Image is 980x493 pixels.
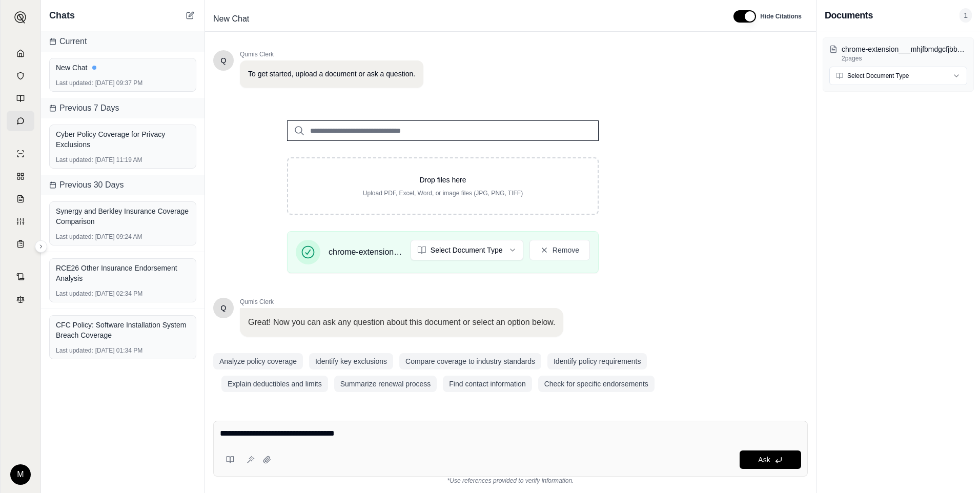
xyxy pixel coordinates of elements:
[334,376,437,392] button: Summarize renewal process
[56,233,93,241] span: Last updated:
[304,189,581,197] p: Upload PDF, Excel, Word, or image files (JPG, PNG, TIFF)
[760,12,802,20] span: Hide Citations
[309,353,393,369] button: Identify key exclusions
[35,240,47,253] button: Expand sidebar
[56,346,93,355] span: Last updated:
[56,346,190,355] div: [DATE] 01:34 PM
[538,376,655,392] button: Check for specific endorsements
[41,31,205,52] div: Current
[56,206,190,227] div: Synergy and Berkley Insurance Coverage Comparison
[7,234,34,254] a: Coverage Table
[529,240,590,260] button: Remove
[184,9,196,22] button: New Chat
[7,43,34,64] a: Home
[240,298,563,306] span: Qumis Clerk
[758,456,770,464] span: Ask
[56,156,93,164] span: Last updated:
[213,477,808,485] div: *Use references provided to verify information.
[547,353,647,369] button: Identify policy requirements
[213,353,303,369] button: Analyze policy coverage
[7,143,34,164] a: Single Policy
[7,289,34,310] a: Legal Search Engine
[56,320,190,340] div: CFC Policy: Software Installation System Breach Coverage
[56,79,93,87] span: Last updated:
[209,11,253,27] span: New Chat
[959,8,972,23] span: 1
[7,66,34,86] a: Documents Vault
[248,69,415,79] p: To get started, upload a document or ask a question.
[240,50,423,58] span: Qumis Clerk
[842,44,967,54] p: chrome-extension___mhjfbmdgcfjbbpaeojofohoefgiehja.PDF
[56,233,190,241] div: [DATE] 09:24 AM
[829,44,967,63] button: chrome-extension___mhjfbmdgcfjbbpaeojofohoefgiehja.PDF2pages
[221,55,227,66] span: Hello
[825,8,873,23] h3: Documents
[304,175,581,185] p: Drop files here
[399,353,541,369] button: Compare coverage to industry standards
[740,450,801,469] button: Ask
[10,464,31,485] div: M
[443,376,532,392] button: Find contact information
[7,266,34,287] a: Contract Analysis
[56,63,190,73] div: New Chat
[7,111,34,131] a: Chat
[7,166,34,187] a: Policy Comparisons
[209,11,721,27] div: Edit Title
[329,246,402,258] span: chrome-extension___mhjfbmdgcfjbbpaeojofohoefgiehja.PDF
[56,79,190,87] div: [DATE] 09:37 PM
[56,290,93,298] span: Last updated:
[41,98,205,118] div: Previous 7 Days
[56,290,190,298] div: [DATE] 02:34 PM
[842,54,967,63] p: 2 pages
[7,211,34,232] a: Custom Report
[221,303,227,313] span: Hello
[10,7,31,28] button: Expand sidebar
[56,263,190,283] div: RCE26 Other Insurance Endorsement Analysis
[41,175,205,195] div: Previous 30 Days
[7,88,34,109] a: Prompt Library
[56,129,190,150] div: Cyber Policy Coverage for Privacy Exclusions
[7,189,34,209] a: Claim Coverage
[248,316,555,328] p: Great! Now you can ask any question about this document or select an option below.
[14,11,27,24] img: Expand sidebar
[56,156,190,164] div: [DATE] 11:19 AM
[221,376,328,392] button: Explain deductibles and limits
[49,8,75,23] span: Chats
